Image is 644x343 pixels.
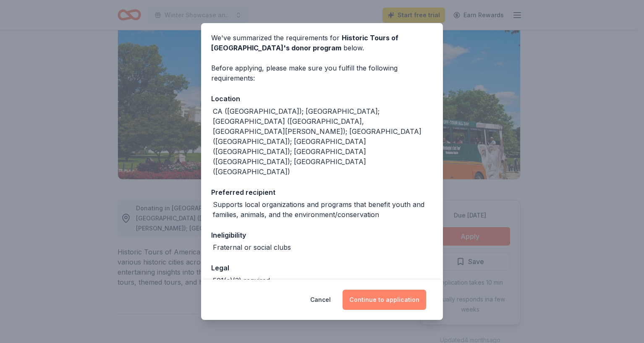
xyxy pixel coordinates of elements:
[213,106,433,177] div: CA ([GEOGRAPHIC_DATA]); [GEOGRAPHIC_DATA]; [GEOGRAPHIC_DATA] ([GEOGRAPHIC_DATA], [GEOGRAPHIC_DATA...
[213,199,433,220] div: Supports local organizations and programs that benefit youth and families, animals, and the envir...
[310,290,331,310] button: Cancel
[211,63,433,83] div: Before applying, please make sure you fulfill the following requirements:
[213,275,270,285] div: 501(c)(3) required
[211,93,433,104] div: Location
[211,187,433,198] div: Preferred recipient
[213,242,291,252] div: Fraternal or social clubs
[211,33,433,53] div: We've summarized the requirements for below.
[211,230,433,241] div: Ineligibility
[343,290,426,310] button: Continue to application
[211,262,433,273] div: Legal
